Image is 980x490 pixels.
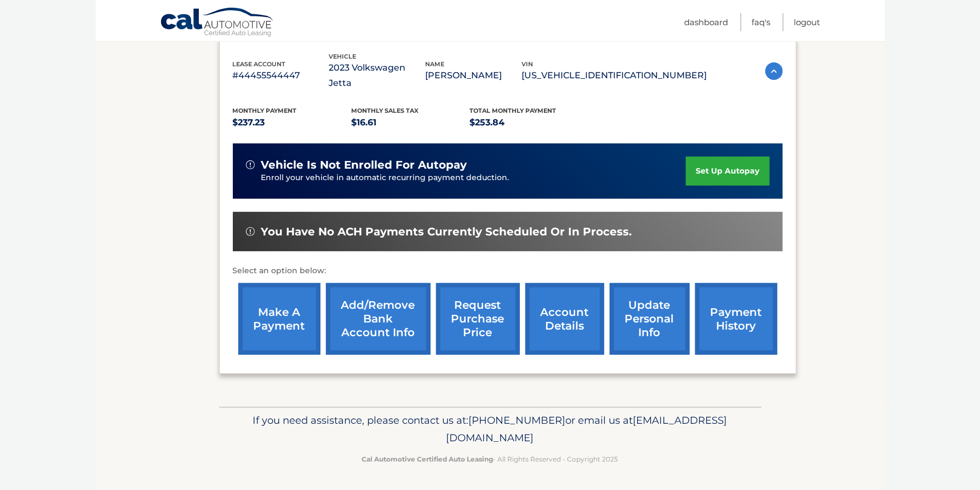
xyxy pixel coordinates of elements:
[469,414,566,426] span: [PHONE_NUMBER]
[426,68,522,83] p: [PERSON_NAME]
[525,283,604,355] a: account details
[351,115,470,130] p: $16.61
[261,158,467,172] span: vehicle is not enrolled for autopay
[610,283,690,355] a: update personal info
[522,68,707,83] p: [US_VEHICLE_IDENTIFICATION_NUMBER]
[326,283,431,355] a: Add/Remove bank account info
[765,62,783,80] img: accordion-active.svg
[233,60,286,68] span: lease account
[160,7,275,39] a: Cal Automotive
[233,68,329,83] p: #44455544447
[470,107,557,114] span: Total Monthly Payment
[246,227,255,236] img: alert-white.svg
[261,172,686,184] p: Enroll your vehicle in automatic recurring payment deduction.
[686,157,769,186] a: set up autopay
[233,264,783,278] p: Select an option below:
[246,160,255,169] img: alert-white.svg
[426,60,445,68] span: name
[522,60,534,68] span: vin
[351,107,419,114] span: Monthly sales Tax
[233,115,352,130] p: $237.23
[446,414,727,444] span: [EMAIL_ADDRESS][DOMAIN_NAME]
[752,13,771,31] a: FAQ's
[226,412,754,447] p: If you need assistance, please contact us at: or email us at
[685,13,729,31] a: Dashboard
[329,60,426,91] p: 2023 Volkswagen Jetta
[794,13,821,31] a: Logout
[362,455,494,463] strong: Cal Automotive Certified Auto Leasing
[470,115,589,130] p: $253.84
[261,225,632,239] span: You have no ACH payments currently scheduled or in process.
[436,283,520,355] a: request purchase price
[238,283,320,355] a: make a payment
[329,53,357,60] span: vehicle
[226,453,754,465] p: - All Rights Reserved - Copyright 2025
[233,107,297,114] span: Monthly Payment
[695,283,777,355] a: payment history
